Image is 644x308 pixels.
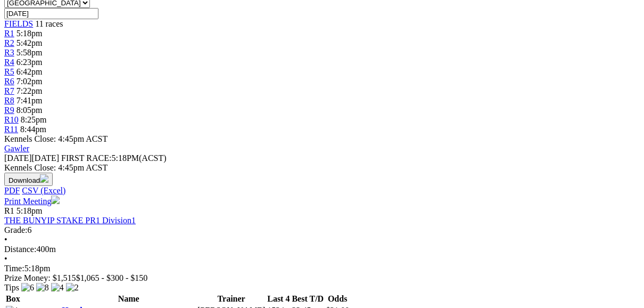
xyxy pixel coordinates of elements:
span: $1,065 - $300 - $150 [76,273,148,282]
img: 2 [66,283,79,293]
a: FIELDS [4,19,33,28]
a: CSV (Excel) [22,186,65,195]
span: 7:41pm [16,96,43,105]
div: 6 [4,225,640,235]
a: R8 [4,96,14,105]
a: R11 [4,125,18,134]
a: R6 [4,77,14,86]
a: R2 [4,38,14,47]
span: Kennels Close: 4:45pm ACST [4,134,108,143]
a: PDF [4,186,20,195]
span: Grade: [4,225,28,234]
span: 7:22pm [16,86,43,95]
img: 8 [36,283,49,293]
span: 11 races [35,19,63,28]
span: R1 [4,206,14,215]
a: Gawler [4,144,29,153]
a: R1 [4,29,14,38]
th: Last 4 [267,294,290,304]
span: FIRST RACE: [61,153,111,163]
span: [DATE] [4,153,59,163]
div: 5:18pm [4,264,640,273]
a: R9 [4,106,14,115]
span: 8:05pm [16,106,43,115]
span: 5:58pm [16,48,43,57]
span: 5:42pm [16,38,43,47]
input: Select date [4,8,98,19]
span: Box [6,294,20,303]
th: Trainer [197,294,266,304]
a: R10 [4,115,19,124]
img: printer.svg [51,196,60,204]
span: 5:18pm [16,29,43,38]
span: Distance: [4,245,36,254]
span: 5:18PM(ACST) [61,153,167,163]
span: 6:42pm [16,67,43,76]
div: Prize Money: $1,515 [4,273,640,283]
a: THE BUNYIP STAKE PR1 Division1 [4,216,136,225]
span: Tips [4,283,19,292]
th: Best T/D [292,294,325,304]
a: R4 [4,58,14,67]
a: R5 [4,67,14,76]
span: 8:44pm [20,125,46,134]
a: Print Meeting [4,197,60,206]
span: • [4,235,7,244]
div: Download [4,186,640,196]
a: R3 [4,48,14,57]
div: 400m [4,245,640,254]
img: 4 [51,283,64,293]
span: • [4,254,7,263]
th: Name [61,294,196,304]
button: Download [4,173,53,186]
img: 6 [21,283,34,293]
span: 8:25pm [21,115,47,124]
img: download.svg [40,174,48,183]
span: 7:02pm [16,77,43,86]
div: Kennels Close: 4:45pm ACST [4,163,640,173]
span: 6:23pm [16,58,43,67]
span: [DATE] [4,153,32,163]
span: Time: [4,264,24,273]
span: 5:18pm [16,206,43,215]
th: Odds [325,294,350,304]
a: R7 [4,86,14,95]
